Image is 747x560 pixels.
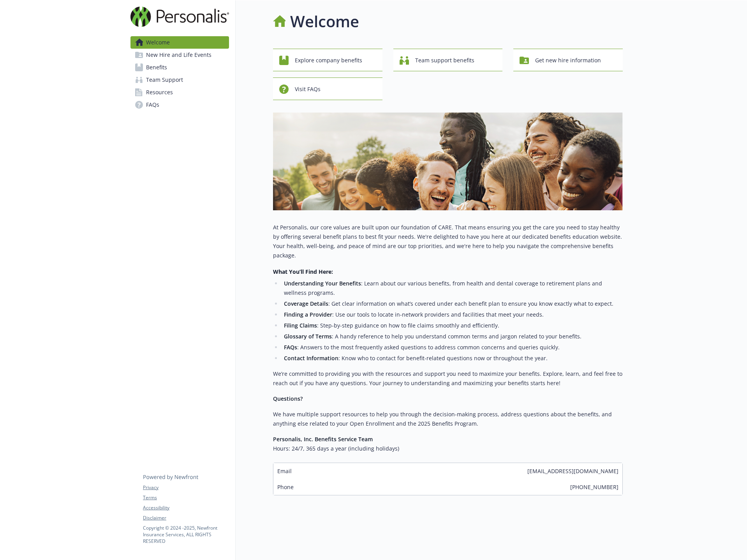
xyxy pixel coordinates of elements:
strong: Filing Claims [284,322,317,329]
a: Terms [143,494,229,501]
li: : A handy reference to help you understand common terms and jargon related to your benefits. [282,332,623,341]
strong: Glossary of Terms [284,333,332,340]
span: Get new hire information [535,53,601,68]
span: Phone [277,483,294,491]
strong: FAQs [284,343,297,351]
a: Team Support [130,74,229,86]
span: Email [277,467,292,475]
h6: Hours: 24/7, 365 days a year (including holidays)​ [273,444,623,453]
button: Team support benefits [393,49,503,71]
strong: Contact Information [284,354,338,362]
span: Team support benefits [415,53,474,68]
a: Benefits [130,61,229,74]
p: We’re committed to providing you with the resources and support you need to maximize your benefit... [273,369,623,388]
span: Team Support [146,74,183,86]
strong: Understanding Your Benefits [284,280,361,287]
li: : Know who to contact for benefit-related questions now or throughout the year. [282,354,623,363]
a: Accessibility [143,504,229,511]
span: FAQs [146,99,159,111]
strong: What You’ll Find Here: [273,268,333,275]
a: Resources [130,86,229,99]
strong: Finding a Provider [284,311,332,318]
span: [PHONE_NUMBER] [570,483,618,491]
button: Visit FAQs [273,77,382,100]
a: Disclaimer [143,514,229,521]
li: : Learn about our various benefits, from health and dental coverage to retirement plans and welln... [282,279,623,298]
img: overview page banner [273,113,623,210]
p: At Personalis, our core values are built upon our foundation of CARE. That means ensuring you get... [273,223,623,260]
strong: Questions? [273,395,303,402]
li: : Step-by-step guidance on how to file claims smoothly and efficiently. [282,321,623,330]
strong: Coverage Details [284,300,328,307]
span: [EMAIL_ADDRESS][DOMAIN_NAME] [527,467,618,475]
li: : Use our tools to locate in-network providers and facilities that meet your needs. [282,310,623,319]
span: Explore company benefits [295,53,362,68]
a: FAQs [130,99,229,111]
li: : Get clear information on what’s covered under each benefit plan to ensure you know exactly what... [282,299,623,308]
a: Welcome [130,36,229,49]
h1: Welcome [290,10,359,33]
p: Copyright © 2024 - 2025 , Newfront Insurance Services, ALL RIGHTS RESERVED [143,525,229,544]
span: Benefits [146,61,167,74]
span: Resources [146,86,173,99]
p: We have multiple support resources to help you through the decision-making process, address quest... [273,410,623,428]
span: Welcome [146,36,170,49]
span: Visit FAQs [295,82,321,97]
a: New Hire and Life Events [130,49,229,61]
span: New Hire and Life Events [146,49,211,61]
a: Privacy [143,484,229,491]
strong: Personalis, Inc. Benefits Service Team [273,435,373,443]
button: Explore company benefits [273,49,382,71]
button: Get new hire information [513,49,623,71]
li: : Answers to the most frequently asked questions to address common concerns and queries quickly. [282,343,623,352]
